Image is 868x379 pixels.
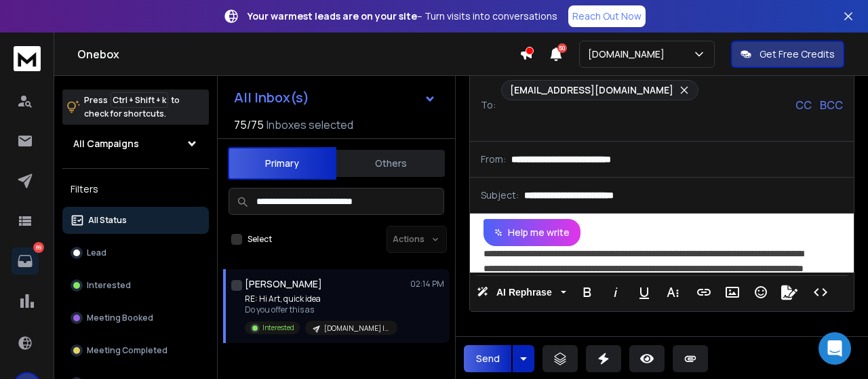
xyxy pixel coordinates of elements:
button: Interested [62,272,209,299]
button: Send [464,345,511,372]
span: AI Rephrase [494,287,555,298]
p: CC [795,97,812,113]
button: More Text [660,279,686,306]
button: Get Free Credits [731,41,844,68]
h1: Onebox [77,46,519,62]
h1: [PERSON_NAME] [245,277,322,291]
a: Reach Out Now [568,5,646,27]
p: Meeting Booked [87,313,153,323]
button: Signature [776,279,802,306]
p: Interested [262,323,294,333]
label: Select [248,234,272,245]
p: From: [481,153,506,166]
a: 89 [12,247,39,275]
p: 89 [33,242,44,253]
button: All Status [62,207,209,234]
button: Others [336,148,445,178]
h1: All Campaigns [73,137,139,151]
button: Lead [62,239,209,266]
span: 75 / 75 [234,117,264,133]
p: BCC [820,97,843,113]
p: RE: Hi Art, quick idea [245,294,397,304]
p: Get Free Credits [759,47,835,61]
p: [DOMAIN_NAME] | 14.2k Coaches-Consulting-Fitness-IT [324,323,389,334]
h3: Filters [62,180,209,199]
p: 02:14 PM [410,279,444,290]
button: Meeting Completed [62,337,209,364]
span: 50 [557,43,567,53]
span: Ctrl + Shift + k [111,92,168,108]
p: To: [481,98,496,112]
button: Primary [228,147,336,180]
div: Open Intercom Messenger [818,332,851,365]
button: All Inbox(s) [223,84,447,111]
button: Bold (Ctrl+B) [574,279,600,306]
button: Underline (Ctrl+U) [631,279,657,306]
p: Subject: [481,188,519,202]
p: – Turn visits into conversations [248,9,557,23]
button: Help me write [484,219,580,246]
button: Italic (Ctrl+I) [603,279,629,306]
p: Meeting Completed [87,345,167,356]
p: Interested [87,280,131,291]
strong: Your warmest leads are on your site [248,9,417,22]
button: Code View [808,279,833,306]
p: Reach Out Now [572,9,642,23]
p: Do you offer this as [245,304,397,315]
button: Meeting Booked [62,304,209,332]
h1: All Inbox(s) [234,91,309,104]
p: [EMAIL_ADDRESS][DOMAIN_NAME] [510,83,673,97]
button: AI Rephrase [474,279,569,306]
p: Lead [87,247,106,258]
p: [DOMAIN_NAME] [588,47,670,61]
button: All Campaigns [62,130,209,157]
h3: Inboxes selected [267,117,353,133]
button: Emoticons [748,279,774,306]
button: Insert Link (Ctrl+K) [691,279,717,306]
img: logo [14,46,41,71]
p: Press to check for shortcuts. [84,94,180,121]
button: Insert Image (Ctrl+P) [719,279,745,306]
p: All Status [88,215,127,226]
